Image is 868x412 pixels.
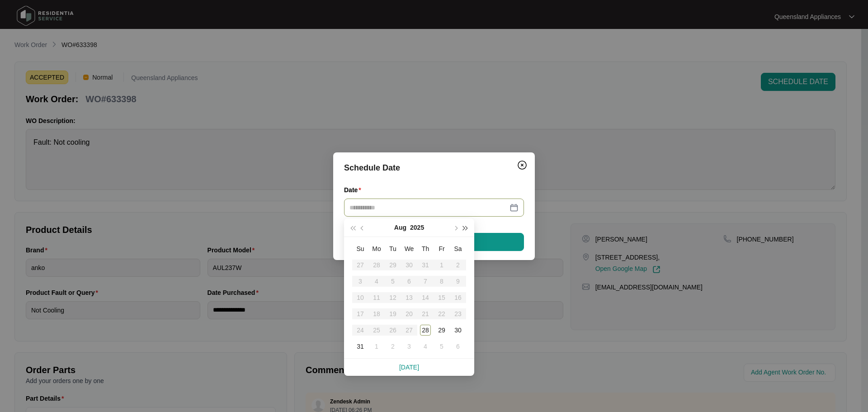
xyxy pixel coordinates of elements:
[368,241,385,257] th: Mo
[371,341,382,352] div: 1
[387,341,398,352] div: 2
[434,241,450,257] th: Fr
[404,341,415,352] div: 3
[417,322,434,338] td: 2025-08-28
[436,325,447,336] div: 29
[385,241,401,257] th: Tu
[401,338,417,355] td: 2025-09-03
[355,341,366,352] div: 31
[436,341,447,352] div: 5
[399,364,419,371] a: [DATE]
[352,241,368,257] th: Su
[349,203,508,213] input: Date
[434,322,450,338] td: 2025-08-29
[368,338,385,355] td: 2025-09-01
[450,322,466,338] td: 2025-08-30
[352,338,368,355] td: 2025-08-31
[401,241,417,257] th: We
[453,341,463,352] div: 6
[515,158,529,172] button: Close
[453,325,463,336] div: 30
[420,325,431,336] div: 28
[417,338,434,355] td: 2025-09-04
[450,241,466,257] th: Sa
[394,218,406,237] button: Aug
[420,341,431,352] div: 4
[410,218,424,237] button: 2025
[450,338,466,355] td: 2025-09-06
[344,161,524,174] div: Schedule Date
[417,241,434,257] th: Th
[385,338,401,355] td: 2025-09-02
[434,338,450,355] td: 2025-09-05
[344,185,365,194] label: Date
[517,160,528,170] img: closeCircle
